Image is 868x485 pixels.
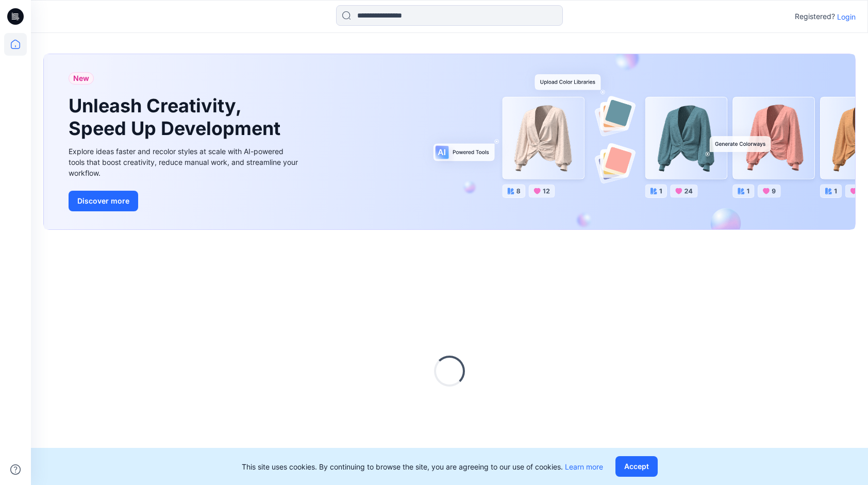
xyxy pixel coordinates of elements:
[615,456,658,477] button: Accept
[69,95,285,139] h1: Unleash Creativity, Speed Up Development
[565,462,603,471] a: Learn more
[795,10,835,23] p: Registered?
[242,461,603,472] p: This site uses cookies. By continuing to browse the site, you are agreeing to our use of cookies.
[69,191,138,211] button: Discover more
[73,72,89,85] span: New
[69,146,301,178] div: Explore ideas faster and recolor styles at scale with AI-powered tools that boost creativity, red...
[837,11,856,22] p: Login
[69,191,301,211] a: Discover more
